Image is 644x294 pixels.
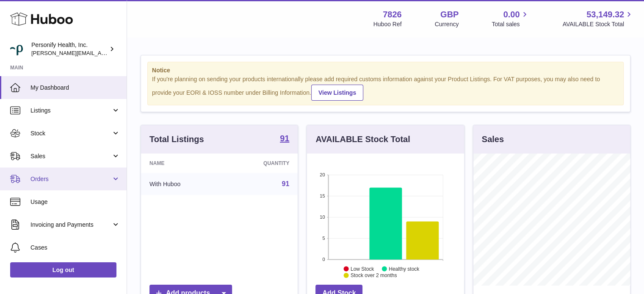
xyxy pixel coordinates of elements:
th: Name [141,154,224,173]
div: Personify Health, Inc. [31,41,108,57]
a: 53,149.32 AVAILABLE Stock Total [562,9,634,28]
span: AVAILABLE Stock Total [562,20,634,28]
a: View Listings [311,85,363,101]
span: Usage [30,198,120,206]
div: Huboo Ref [373,20,402,28]
text: 15 [320,193,325,198]
text: Low Stock [351,266,374,272]
text: Stock over 2 months [351,272,397,278]
text: 0 [323,257,325,262]
span: [PERSON_NAME][EMAIL_ADDRESS][PERSON_NAME][DOMAIN_NAME] [31,49,215,56]
h3: Total Listings [149,134,204,145]
a: Log out [10,262,116,278]
a: 91 [280,134,289,144]
img: donald.holliday@virginpulse.com [10,43,23,55]
a: 0.00 Total sales [492,9,529,28]
span: Cases [30,244,120,252]
strong: 91 [280,134,289,143]
span: My Dashboard [30,84,120,92]
strong: Notice [152,66,619,74]
span: 53,149.32 [586,9,624,20]
h3: AVAILABLE Stock Total [315,134,410,145]
span: Listings [30,107,111,115]
div: If you're planning on sending your products internationally please add required customs informati... [152,75,619,101]
text: 10 [320,214,325,220]
span: 0.00 [503,9,520,20]
span: Invoicing and Payments [30,221,111,229]
th: Quantity [224,154,298,173]
span: Total sales [492,20,529,28]
span: Orders [30,175,111,183]
text: 20 [320,172,325,177]
strong: GBP [440,9,459,20]
text: Healthy stock [389,266,420,272]
a: 91 [282,180,290,187]
strong: 7826 [383,9,402,20]
span: Sales [30,152,111,160]
span: Stock [30,129,111,137]
text: 5 [323,236,325,241]
h3: Sales [482,134,504,145]
td: With Huboo [141,173,224,195]
div: Currency [435,20,459,28]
